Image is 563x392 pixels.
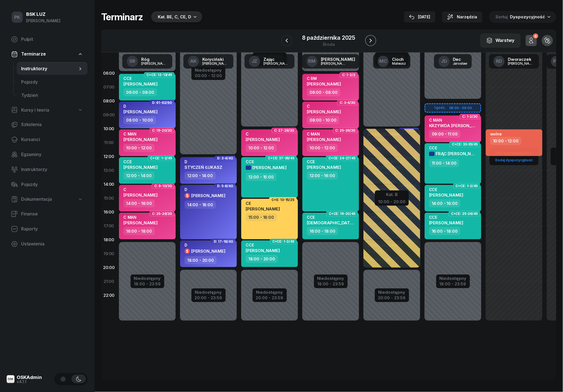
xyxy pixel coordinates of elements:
[154,185,172,187] span: C: 9-10/30
[490,132,502,136] div: wolne
[307,132,341,136] div: C MAN
[378,289,406,301] button: Niedostępny20:00 - 23:59
[302,35,355,41] div: 8 października 2025
[185,172,216,180] div: 12:00 - 14:00
[307,76,341,81] div: C RM
[14,15,21,20] span: PK
[195,68,222,72] div: Niedostępny
[246,243,280,247] div: CCE
[21,121,83,128] span: Szkolenia
[480,33,521,48] button: Warstwy
[185,256,217,264] div: 18:00 - 20:00
[378,191,405,204] button: Kat. B10:00 - 20:00
[429,199,460,207] div: 14:00 - 16:00
[274,130,294,131] span: C: 27-28/30
[123,104,158,109] div: D
[246,132,280,136] div: C
[252,165,287,170] span: [PERSON_NAME]
[246,137,280,142] span: [PERSON_NAME]
[123,88,157,96] div: 06:00 - 08:00
[134,276,161,280] div: Niedostępny
[307,137,341,142] span: [PERSON_NAME]
[185,187,225,192] div: D
[307,81,341,87] span: [PERSON_NAME]
[123,172,155,180] div: 12:00 - 14:00
[185,165,222,170] span: STYCZEŃ ŁUKASZ
[17,62,88,76] a: Instruktorzy
[307,109,341,114] span: [PERSON_NAME]
[321,57,355,61] div: [PERSON_NAME]
[101,288,117,302] div: 22:00
[457,14,477,20] span: Narzędzia
[7,375,14,383] img: logo-xs@2x.png
[21,151,83,158] span: Egzaminy
[307,215,356,220] div: CCE
[263,57,290,61] div: Zając
[21,136,83,143] span: Kursanci
[246,213,277,221] div: 15:00 - 18:00
[101,219,117,233] div: 17:00
[429,227,460,235] div: 16:00 - 18:00
[335,130,355,131] span: C: 25-26/30
[123,137,158,142] span: [PERSON_NAME]
[150,158,172,159] span: C+CE: 1-2/45
[123,165,158,170] span: [PERSON_NAME]
[553,59,560,64] span: PC
[246,173,276,181] div: 12:00 - 15:00
[214,241,233,242] span: D: 17-18/40
[307,104,341,109] div: C
[123,132,158,136] div: C MAN
[307,88,340,96] div: 06:00 - 08:00
[123,227,155,235] div: 16:00 - 18:00
[268,158,294,159] span: C+CE: 37-39/45
[429,118,478,122] div: C MAN
[392,62,406,65] div: Mateusz
[17,380,42,384] div: v4.1.1
[101,12,143,22] h1: Terminarz
[134,280,161,286] div: 18:00 - 23:59
[21,181,83,188] span: Pojazdy
[429,130,460,138] div: 09:00 - 11:00
[245,54,295,69] a: JZZając[PERSON_NAME]
[307,116,339,124] div: 08:00 - 10:00
[21,79,83,86] span: Pojazdy
[486,37,515,44] div: Warstwy
[21,210,83,218] span: Finanse
[123,76,158,81] div: CCE
[434,54,472,69] a: JDDecJarosław
[101,136,117,150] div: 11:00
[202,57,229,61] div: Koryciński
[496,59,502,64] span: RD
[317,275,344,287] button: Niedostępny18:00 - 23:59
[441,59,447,64] span: JD
[152,102,172,103] span: D: 61-62/60
[129,59,135,64] span: SR
[191,248,225,254] span: [PERSON_NAME]
[141,62,168,65] div: [PERSON_NAME]
[7,104,88,117] a: Kursy i teoria
[123,109,158,114] span: [PERSON_NAME]
[256,294,283,300] div: 20:00 - 23:59
[271,199,294,200] span: C+E: 13-15/25
[101,150,117,164] div: 12:00
[378,290,406,294] div: Niedostępny
[321,62,348,65] div: [PERSON_NAME]
[21,166,83,173] span: Instruktorzy
[195,289,222,301] button: Niedostępny20:00 - 23:59
[404,11,435,22] button: [DATE]
[7,48,88,61] a: Terminarze
[453,57,468,61] div: Dec
[429,192,463,198] span: [PERSON_NAME]
[123,187,158,192] div: C
[101,164,117,177] div: 13:00
[302,42,355,46] div: środa
[451,213,478,214] span: C+CE: 25-26/45
[307,165,341,170] span: [PERSON_NAME]
[429,215,463,220] div: CCE
[340,102,355,103] span: C: 3-4/30
[123,159,158,164] div: CCE
[7,33,88,46] a: Pulpit
[217,158,233,159] span: D: 3-4/40
[246,201,280,206] div: CE
[489,11,556,23] button: Sortuj Dyspozycyjność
